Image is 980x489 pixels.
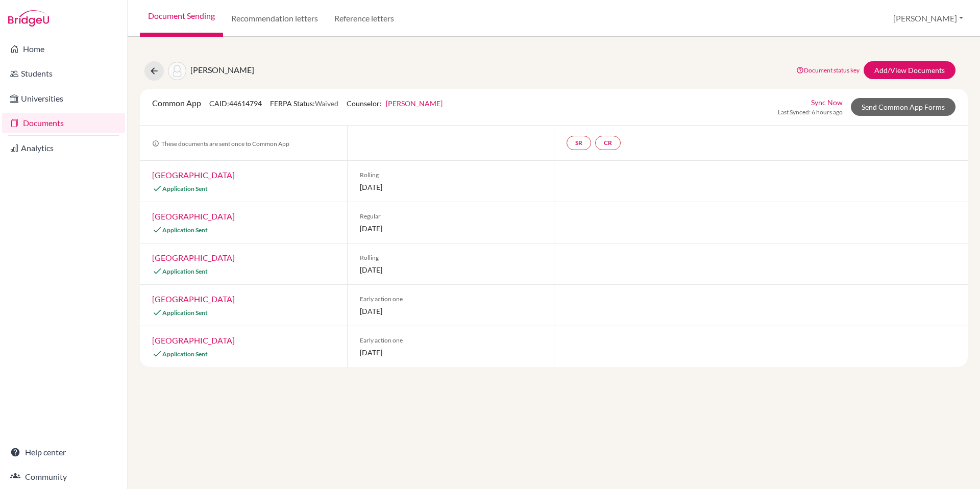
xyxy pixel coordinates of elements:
[2,63,125,84] a: Students
[811,97,843,108] a: Sync Now
[270,99,338,108] span: FERPA Status:
[360,347,542,358] span: [DATE]
[2,467,125,487] a: Community
[152,170,235,180] a: [GEOGRAPHIC_DATA]
[778,108,843,117] span: Last Synced: 6 hours ago
[851,98,955,116] a: Send Common App Forms
[360,295,542,304] span: Early action one
[162,309,208,316] span: Application Sent
[315,99,338,108] span: Waived
[360,336,542,345] span: Early action one
[360,253,542,262] span: Rolling
[2,442,125,462] a: Help center
[2,138,125,158] a: Analytics
[162,226,208,234] span: Application Sent
[152,253,235,262] a: [GEOGRAPHIC_DATA]
[595,136,621,150] a: CR
[360,306,542,316] span: [DATE]
[386,99,443,108] a: [PERSON_NAME]
[162,185,208,192] span: Application Sent
[2,113,125,133] a: Documents
[360,264,542,275] span: [DATE]
[152,140,289,148] span: These documents are sent once to Common App
[889,9,968,28] button: [PERSON_NAME]
[2,39,125,59] a: Home
[360,182,542,192] span: [DATE]
[360,170,542,180] span: Rolling
[796,66,860,74] a: Document status key
[864,61,955,79] a: Add/View Documents
[567,136,591,150] a: SR
[360,212,542,221] span: Regular
[152,98,201,108] span: Common App
[209,99,262,108] span: CAID: 44614794
[360,223,542,234] span: [DATE]
[162,350,208,358] span: Application Sent
[152,211,235,221] a: [GEOGRAPHIC_DATA]
[8,10,49,27] img: Bridge-U
[152,335,235,345] a: [GEOGRAPHIC_DATA]
[152,294,235,304] a: [GEOGRAPHIC_DATA]
[347,99,443,108] span: Counselor:
[2,88,125,109] a: Universities
[162,267,208,275] span: Application Sent
[190,65,254,75] span: [PERSON_NAME]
